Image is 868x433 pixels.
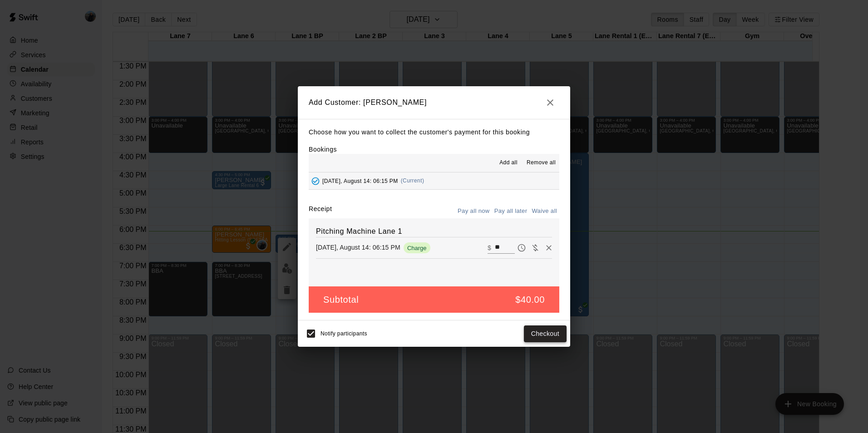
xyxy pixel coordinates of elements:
h2: Add Customer: [PERSON_NAME] [298,86,570,119]
button: Added - Collect Payment[DATE], August 14: 06:15 PM(Current) [309,172,559,189]
span: Charge [404,245,430,251]
span: Add all [499,158,518,167]
label: Receipt [309,204,332,218]
span: Remove all [527,158,556,167]
button: Remove [542,241,556,255]
button: Pay all later [492,204,530,218]
span: (Current) [401,177,424,184]
button: Waive all [529,204,559,218]
button: Checkout [524,325,567,342]
span: [DATE], August 14: 06:15 PM [322,177,398,184]
p: [DATE], August 14: 06:15 PM [316,243,400,252]
h6: Pitching Machine Lane 1 [316,226,552,237]
button: Add all [494,156,523,170]
h5: $40.00 [515,294,545,306]
span: Notify participants [321,331,367,337]
button: Added - Collect Payment [309,174,322,188]
button: Pay all now [455,204,492,218]
p: Choose how you want to collect the customer's payment for this booking [309,127,559,138]
label: Bookings [309,146,337,153]
p: $ [488,243,491,252]
h5: Subtotal [323,294,359,306]
button: Remove all [523,156,559,170]
span: Waive payment [528,243,542,251]
span: Pay later [515,243,528,251]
